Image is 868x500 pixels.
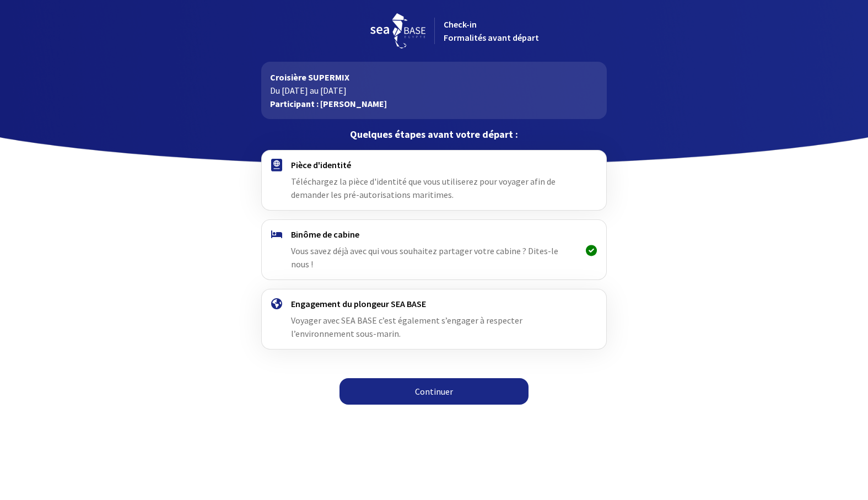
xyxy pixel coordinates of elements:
[291,245,558,270] span: Vous savez déjà avec qui vous souhaitez partager votre cabine ? Dites-le nous !
[261,128,607,141] p: Quelques étapes avant votre départ :
[339,378,529,405] a: Continuer
[291,229,577,240] h4: Binôme de cabine
[270,84,598,97] p: Du [DATE] au [DATE]
[291,176,556,200] span: Téléchargez la pièce d'identité que vous utiliserez pour voyager afin de demander les pré-autoris...
[270,71,598,84] p: Croisière SUPERMIX
[271,159,282,171] img: passport.svg
[270,97,598,110] p: Participant : [PERSON_NAME]
[291,159,577,170] h4: Pièce d'identité
[291,298,577,309] h4: Engagement du plongeur SEA BASE
[271,230,282,238] img: binome.svg
[370,13,425,49] img: logo_seabase.svg
[444,19,539,43] span: Check-in Formalités avant départ
[291,315,522,339] span: Voyager avec SEA BASE c’est également s’engager à respecter l’environnement sous-marin.
[271,298,282,309] img: engagement.svg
